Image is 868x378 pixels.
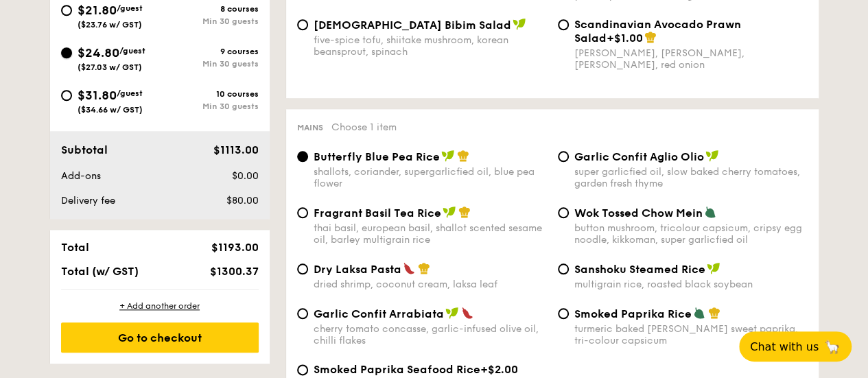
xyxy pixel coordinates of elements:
span: ($27.03 w/ GST) [78,62,142,72]
span: Total [61,241,89,254]
span: $1193.00 [211,241,258,254]
span: ($23.76 w/ GST) [78,20,142,29]
span: [DEMOGRAPHIC_DATA] Bibim Salad [314,19,511,32]
img: icon-vegetarian.fe4039eb.svg [693,307,705,319]
span: Scandinavian Avocado Prawn Salad [574,18,741,45]
div: multigrain rice, roasted black soybean [574,279,808,290]
span: $1300.37 [209,265,258,278]
img: icon-chef-hat.a58ddaea.svg [708,307,720,319]
img: icon-spicy.37a8142b.svg [403,262,415,274]
button: Chat with us🦙 [739,331,852,362]
span: Garlic Confit Arrabiata [314,307,444,320]
input: Wok Tossed Chow Meinbutton mushroom, tricolour capsicum, cripsy egg noodle, kikkoman, super garli... [558,207,569,218]
div: + Add another order [61,300,259,311]
div: Min 30 guests [160,59,259,69]
img: icon-chef-hat.a58ddaea.svg [457,150,469,162]
img: icon-vegetarian.fe4039eb.svg [704,206,716,218]
div: 9 courses [160,47,259,56]
span: Subtotal [61,143,108,156]
span: +$2.00 [480,363,518,376]
img: icon-vegan.f8ff3823.svg [707,262,720,274]
span: Garlic Confit Aglio Olio [574,150,704,163]
span: Dry Laksa Pasta [314,263,401,276]
div: Go to checkout [61,322,259,353]
div: [PERSON_NAME], [PERSON_NAME], [PERSON_NAME], red onion [574,47,808,71]
img: icon-vegan.f8ff3823.svg [443,206,456,218]
span: /guest [119,46,145,56]
img: icon-chef-hat.a58ddaea.svg [644,31,657,43]
span: Butterfly Blue Pea Rice [314,150,440,163]
div: button mushroom, tricolour capsicum, cripsy egg noodle, kikkoman, super garlicfied oil [574,222,808,246]
span: $1113.00 [213,143,258,156]
span: $24.80 [78,45,119,60]
img: icon-vegan.f8ff3823.svg [441,150,455,162]
input: Fragrant Basil Tea Ricethai basil, european basil, shallot scented sesame oil, barley multigrain ... [297,207,308,218]
span: Delivery fee [61,195,115,206]
img: icon-spicy.37a8142b.svg [461,307,473,319]
input: [DEMOGRAPHIC_DATA] Bibim Saladfive-spice tofu, shiitake mushroom, korean beansprout, spinach [297,19,308,30]
input: Garlic Confit Aglio Oliosuper garlicfied oil, slow baked cherry tomatoes, garden fresh thyme [558,151,569,162]
span: Add-ons [61,170,101,182]
div: Min 30 guests [160,102,259,111]
div: thai basil, european basil, shallot scented sesame oil, barley multigrain rice [314,222,547,246]
input: Sanshoku Steamed Ricemultigrain rice, roasted black soybean [558,263,569,274]
div: Min 30 guests [160,16,259,26]
span: Mains [297,123,323,132]
div: cherry tomato concasse, garlic-infused olive oil, chilli flakes [314,323,547,346]
span: Choose 1 item [331,121,397,133]
span: ($34.66 w/ GST) [78,105,143,115]
span: Wok Tossed Chow Mein [574,206,703,220]
div: shallots, coriander, supergarlicfied oil, blue pea flower [314,166,547,189]
span: /guest [117,88,143,98]
span: $80.00 [226,195,258,206]
div: dried shrimp, coconut cream, laksa leaf [314,279,547,290]
input: $31.80/guest($34.66 w/ GST)10 coursesMin 30 guests [61,90,72,101]
span: $21.80 [78,3,117,18]
img: icon-chef-hat.a58ddaea.svg [458,206,471,218]
span: $0.00 [231,170,258,182]
div: 8 courses [160,4,259,14]
img: icon-vegan.f8ff3823.svg [705,150,719,162]
span: 🦙 [824,339,841,355]
img: icon-vegan.f8ff3823.svg [513,18,526,30]
input: $24.80/guest($27.03 w/ GST)9 coursesMin 30 guests [61,47,72,58]
input: Smoked Paprika Seafood Rice+$2.00smoky sweet paprika, green-lipped mussel, flower squid, baby prawn [297,364,308,375]
div: 10 courses [160,89,259,99]
div: five-spice tofu, shiitake mushroom, korean beansprout, spinach [314,34,547,58]
span: Sanshoku Steamed Rice [574,263,705,276]
span: Total (w/ GST) [61,265,139,278]
span: /guest [117,3,143,13]
input: Dry Laksa Pastadried shrimp, coconut cream, laksa leaf [297,263,308,274]
input: $21.80/guest($23.76 w/ GST)8 coursesMin 30 guests [61,5,72,16]
span: $31.80 [78,88,117,103]
img: icon-chef-hat.a58ddaea.svg [418,262,430,274]
input: Smoked Paprika Riceturmeric baked [PERSON_NAME] sweet paprika, tri-colour capsicum [558,308,569,319]
input: Butterfly Blue Pea Riceshallots, coriander, supergarlicfied oil, blue pea flower [297,151,308,162]
span: Smoked Paprika Seafood Rice [314,363,480,376]
span: Chat with us [750,340,819,353]
input: Garlic Confit Arrabiatacherry tomato concasse, garlic-infused olive oil, chilli flakes [297,308,308,319]
input: Scandinavian Avocado Prawn Salad+$1.00[PERSON_NAME], [PERSON_NAME], [PERSON_NAME], red onion [558,19,569,30]
img: icon-vegan.f8ff3823.svg [445,307,459,319]
div: turmeric baked [PERSON_NAME] sweet paprika, tri-colour capsicum [574,323,808,346]
span: Smoked Paprika Rice [574,307,692,320]
div: super garlicfied oil, slow baked cherry tomatoes, garden fresh thyme [574,166,808,189]
span: +$1.00 [607,32,643,45]
span: Fragrant Basil Tea Rice [314,206,441,220]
